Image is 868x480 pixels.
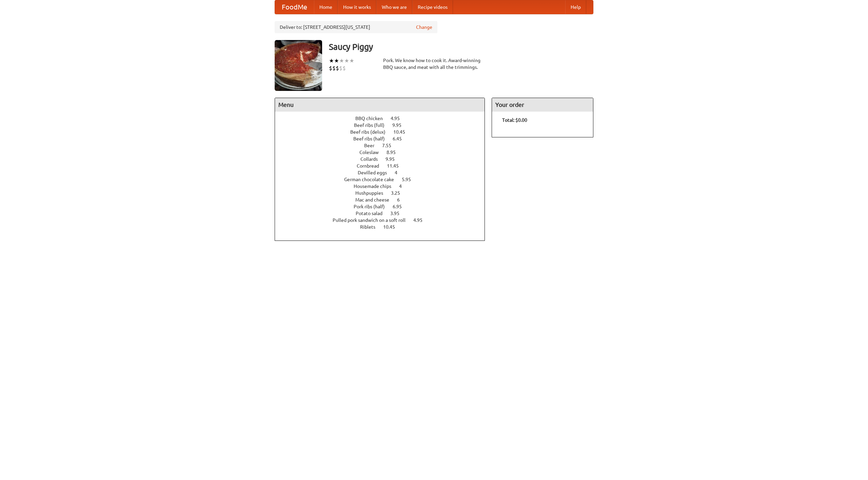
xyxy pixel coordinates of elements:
li: $ [339,64,342,72]
a: Collards 9.95 [360,156,407,162]
a: Help [565,0,586,14]
li: $ [336,64,339,72]
a: Hushpuppies 3.25 [355,190,413,196]
span: Hushpuppies [355,190,390,196]
span: Beef ribs (full) [354,122,391,128]
h3: Saucy Piggy [329,40,593,54]
li: $ [332,64,336,72]
li: ★ [339,57,344,64]
span: 5.95 [402,177,418,182]
a: How it works [338,0,376,14]
a: Pulled pork sandwich on a soft roll 4.95 [333,217,435,223]
a: BBQ chicken 4.95 [355,116,412,121]
a: Beef ribs (delux) 10.45 [350,129,418,135]
h4: Menu [275,98,485,112]
span: Coleslaw [359,150,386,155]
h4: Your order [492,98,593,112]
li: ★ [344,57,349,64]
a: Beef ribs (half) 6.45 [353,136,414,141]
span: 8.95 [387,150,402,155]
span: 4.95 [413,217,429,223]
span: Housemade chips [354,184,398,189]
a: Beef ribs (full) 9.95 [354,122,414,128]
li: $ [342,64,346,72]
img: angular.jpg [275,40,322,91]
span: 4 [395,170,404,175]
span: 9.95 [386,156,401,162]
span: Devilled eggs [358,170,394,175]
span: Mac and cheese [355,197,396,203]
span: Beef ribs (half) [353,136,392,141]
span: Beef ribs (delux) [350,129,392,135]
span: 9.95 [392,122,408,128]
span: 6 [397,197,407,203]
span: 11.45 [387,163,406,169]
span: Collards [360,156,384,162]
a: Recipe videos [412,0,453,14]
a: Housemade chips 4 [354,184,414,189]
a: Pork ribs (half) 6.95 [354,204,414,209]
a: Mac and cheese 6 [355,197,412,203]
a: Who we are [376,0,412,14]
span: Potato salad [356,211,389,216]
b: Total: $0.00 [502,117,527,123]
span: 4.95 [391,116,407,121]
span: Cornbread [357,163,386,169]
span: 10.45 [393,129,412,135]
span: Pork ribs (half) [354,204,392,209]
li: ★ [329,57,334,64]
a: Beer 7.55 [364,143,404,148]
div: Deliver to: [STREET_ADDRESS][US_STATE] [275,21,437,33]
li: $ [329,64,332,72]
a: Coleslaw 8.95 [359,150,408,155]
span: 6.95 [393,204,409,209]
a: Cornbread 11.45 [357,163,411,169]
span: 3.95 [390,211,406,216]
li: ★ [349,57,354,64]
a: Home [314,0,338,14]
a: Potato salad 3.95 [356,211,412,216]
span: Pulled pork sandwich on a soft roll [333,217,412,223]
span: 3.25 [391,190,407,196]
div: Pork. We know how to cook it. Award-winning BBQ sauce, and meat with all the trimmings. [383,57,485,71]
span: 4 [399,184,409,189]
a: Change [416,24,432,31]
span: 10.45 [383,224,402,230]
span: Beer [364,143,381,148]
a: Devilled eggs 4 [358,170,410,175]
li: ★ [334,57,339,64]
span: German chocolate cake [344,177,401,182]
span: Riblets [360,224,382,230]
a: Riblets 10.45 [360,224,408,230]
span: 7.55 [382,143,398,148]
a: German chocolate cake 5.95 [344,177,423,182]
a: FoodMe [275,0,314,14]
span: BBQ chicken [355,116,390,121]
span: 6.45 [393,136,409,141]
